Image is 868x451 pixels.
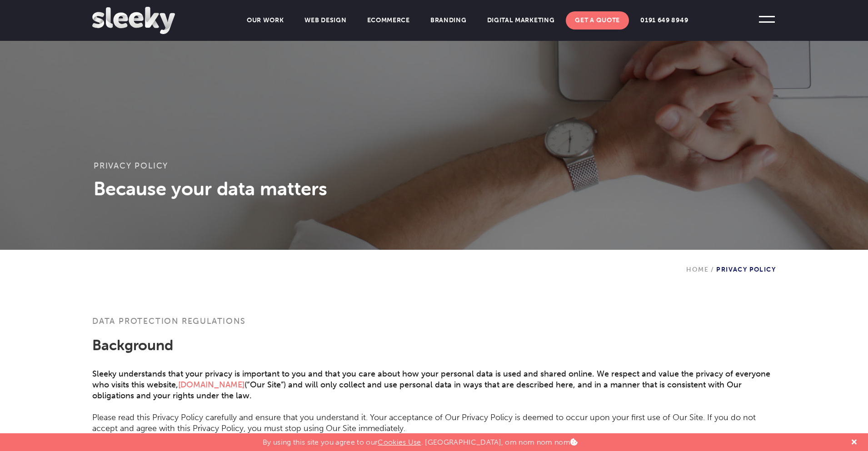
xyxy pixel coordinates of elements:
p: Please read this Privacy Policy carefully and ensure that you understand it. Your acceptance of O... [92,401,776,434]
a: Our Work [238,11,293,30]
h2: Background [92,333,776,368]
div: Privacy Policy [686,250,776,273]
h3: Data protection regulations [92,316,776,333]
span: / [708,266,716,273]
h3: Because your data matters [94,177,774,200]
a: Ecommerce [358,11,419,30]
a: Cookies Use [378,438,421,446]
a: 0191 649 8949 [631,11,697,30]
h1: Privacy Policy [94,161,774,177]
a: [DOMAIN_NAME] [178,380,244,390]
a: Digital Marketing [478,11,564,30]
a: Web Design [295,11,356,30]
a: Home [686,266,708,273]
p: By using this site you agree to our . [GEOGRAPHIC_DATA], om nom nom nom [263,433,578,446]
a: Branding [421,11,476,30]
a: Get A Quote [566,11,629,30]
img: Sleeky Web Design Newcastle [92,7,175,34]
strong: Sleeky understands that your privacy is important to you and that you care about how your persona... [92,369,770,401]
